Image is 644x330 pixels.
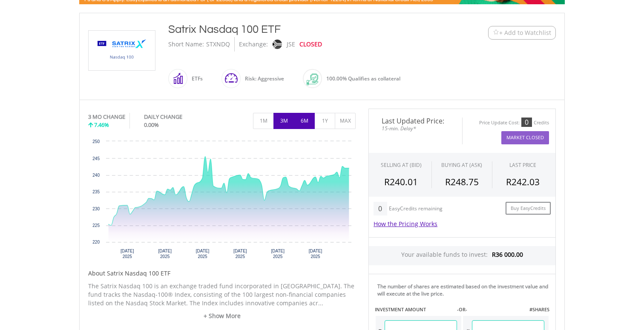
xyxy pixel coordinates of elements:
[506,176,540,188] span: R242.03
[90,31,154,70] img: TFSA.STXNDQ.png
[253,113,274,129] button: 1M
[241,69,284,89] div: Risk: Aggressive
[271,249,285,259] text: [DATE] 2025
[92,223,100,228] text: 225
[88,312,356,320] a: + Show More
[273,40,282,49] img: jse.png
[499,29,551,37] span: + Add to Watchlist
[309,249,322,259] text: [DATE] 2025
[92,173,100,178] text: 240
[457,306,467,313] label: -OR-
[377,283,552,297] div: The number of shares are estimated based on the investment value and will execute at the live price.
[445,176,479,188] span: R248.75
[492,250,523,258] span: R36 000.00
[375,118,456,124] span: Last Updated Price:
[88,113,125,121] div: 3 MO CHANGE
[493,29,499,36] img: Watchlist
[479,120,520,126] div: Price Update Cost:
[314,113,335,129] button: 1Y
[168,22,436,37] div: Satrix Nasdaq 100 ETF
[92,156,100,161] text: 245
[196,249,210,259] text: [DATE] 2025
[335,113,356,129] button: MAX
[168,37,204,52] div: Short Name:
[369,246,555,265] div: Your available funds to invest:
[488,26,556,40] button: Watchlist + Add to Watchlist
[375,306,426,313] label: INVESTMENT AMOUNT
[239,37,268,52] div: Exchange:
[374,202,387,215] div: 0
[273,113,294,129] button: 3M
[206,37,230,52] div: STXNDQ
[121,249,134,259] text: [DATE] 2025
[381,161,422,169] div: SELLING AT (BID)
[94,121,109,129] span: 7.46%
[92,240,100,244] text: 220
[92,189,100,194] text: 235
[307,74,318,85] img: collateral-qualifying-green.svg
[326,75,400,82] span: 100.00% Qualifies as collateral
[529,306,549,313] label: #SHARES
[501,131,549,144] button: Market Closed
[521,118,532,127] div: 0
[299,37,322,52] div: CLOSED
[506,202,551,215] a: Buy EasyCredits
[509,161,536,169] div: LAST PRICE
[374,220,437,228] a: How the Pricing Works
[441,161,482,169] span: BUYING AT (ASK)
[287,37,295,52] div: JSE
[88,269,356,278] h5: About Satrix Nasdaq 100 ETF
[375,124,456,132] span: 15-min. Delay*
[92,207,100,211] text: 230
[144,121,159,129] span: 0.00%
[88,137,356,265] svg: Interactive chart
[88,282,356,307] p: The Satrix Nasdaq 100 is an exchange traded fund incorporated in [GEOGRAPHIC_DATA]. The fund trac...
[158,249,172,259] text: [DATE] 2025
[88,137,356,265] div: Chart. Highcharts interactive chart.
[233,249,247,259] text: [DATE] 2025
[384,176,418,188] span: R240.01
[144,113,211,121] div: DAILY CHANGE
[92,139,100,144] text: 250
[534,120,549,126] div: Credits
[389,206,443,213] div: EasyCredits remaining
[187,69,203,89] div: ETFs
[294,113,315,129] button: 6M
